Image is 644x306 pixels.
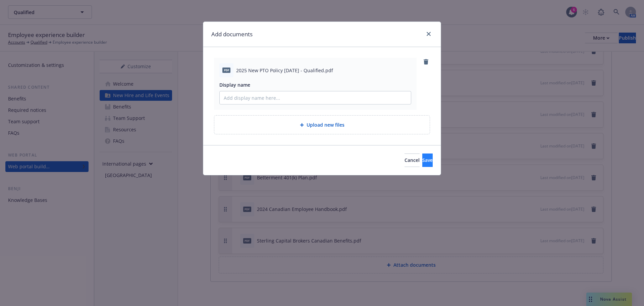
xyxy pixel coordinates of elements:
div: Upload new files [214,115,430,134]
span: Save [422,157,433,163]
span: Cancel [405,157,420,163]
input: Add display name here... [220,91,411,104]
button: Cancel [405,154,420,167]
span: Display name [219,82,250,88]
span: Upload new files [307,121,344,128]
h1: Add documents [211,30,253,39]
a: remove [422,58,430,66]
a: close [425,30,433,38]
span: pdf [222,68,230,73]
span: 2025 New PTO Policy [DATE] - Qualified.pdf [236,67,333,74]
button: Save [422,154,433,167]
